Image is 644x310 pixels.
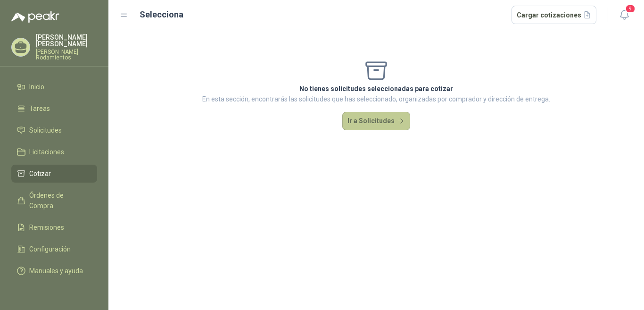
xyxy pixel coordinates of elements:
p: En esta sección, encontrarás las solicitudes que has seleccionado, organizadas por comprador y di... [202,94,550,104]
span: Licitaciones [29,147,64,157]
h2: Selecciona [140,8,183,21]
p: [PERSON_NAME] [PERSON_NAME] [36,34,97,47]
button: Cargar cotizaciones [512,6,597,25]
span: Órdenes de Compra [29,190,88,211]
a: Inicio [11,78,97,96]
button: Ir a Solicitudes [342,112,410,131]
span: Configuración [29,244,71,254]
a: Licitaciones [11,143,97,161]
img: Logo peakr [11,11,59,23]
a: Tareas [11,100,97,117]
a: Configuración [11,240,97,258]
a: Solicitudes [11,121,97,139]
a: Manuales y ayuda [11,262,97,280]
span: Inicio [29,82,44,92]
span: Solicitudes [29,125,62,135]
button: 9 [616,7,633,24]
span: Tareas [29,103,50,114]
p: [PERSON_NAME] Rodamientos [36,49,97,60]
span: Manuales y ayuda [29,266,83,276]
a: Cotizar [11,165,97,183]
a: Remisiones [11,218,97,236]
a: Órdenes de Compra [11,186,97,215]
span: Remisiones [29,222,64,233]
span: Cotizar [29,168,51,179]
p: No tienes solicitudes seleccionadas para cotizar [202,84,550,94]
span: 9 [625,4,636,13]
